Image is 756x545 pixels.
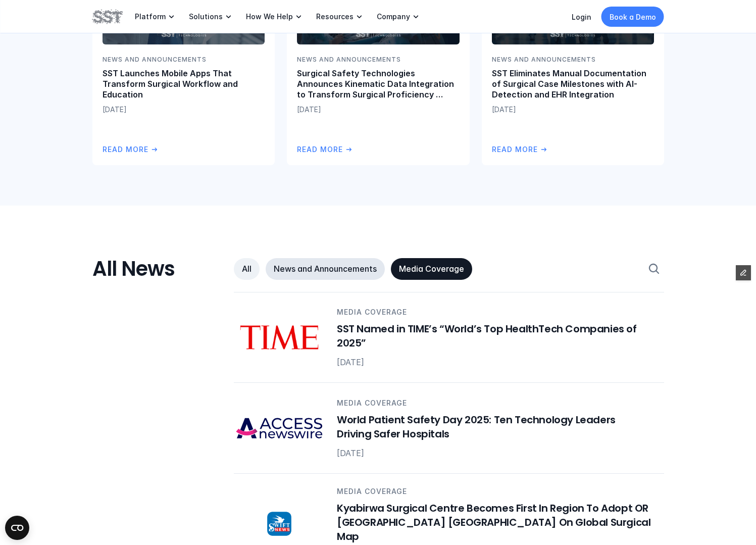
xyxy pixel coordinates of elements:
p: Media Coverage [337,486,407,497]
p: Read More [103,144,148,155]
a: Login [572,13,591,21]
p: [DATE] [103,104,265,115]
a: Access Newswire logoMedia CoverageWorld Patient Safety Day 2025: Ten Technology Leaders Driving S... [234,383,664,474]
p: News and Announcements [103,55,265,64]
img: Swift News logo [234,506,325,541]
p: Solutions [189,12,223,21]
img: TIME logo [234,320,325,355]
p: SST Launches Mobile Apps That Transform Surgical Workflow and Education [103,68,265,100]
p: Book a Demo [610,12,656,22]
p: News and Announcements [297,55,459,64]
h6: Kyabirwa Surgical Centre Becomes First In Region To Adopt OR [GEOGRAPHIC_DATA] [GEOGRAPHIC_DATA] ... [337,501,652,543]
p: Platform [135,12,166,21]
p: Read More [491,144,537,155]
p: [DATE] [337,356,652,368]
p: SST Eliminates Manual Documentation of Surgical Case Milestones with AI-Detection and EHR Integra... [491,68,653,100]
p: How We Help [246,12,293,21]
a: TIME logoMedia CoverageSST Named in TIME’s “World’s Top HealthTech Companies of 2025”[DATE] [234,292,664,383]
img: Access Newswire logo [234,411,325,446]
img: SST logo [92,8,123,25]
p: [DATE] [337,447,652,459]
button: Edit Framer Content [736,265,751,280]
p: All [242,264,251,274]
p: Media Coverage [337,398,407,409]
p: News and Announcements [274,264,377,274]
p: Resources [316,12,354,21]
p: Read More [297,144,343,155]
p: Surgical Safety Technologies Announces Kinematic Data Integration to Transform Surgical Proficien... [297,68,459,100]
button: Search Icon [644,259,664,279]
p: News and Announcements [491,55,653,64]
p: Media Coverage [399,264,464,274]
p: Company [377,12,410,21]
p: Media Coverage [337,307,407,318]
p: [DATE] [297,104,459,115]
h6: SST Named in TIME’s “World’s Top HealthTech Companies of 2025” [337,322,652,350]
a: Book a Demo [601,7,664,27]
button: Open CMP widget [5,516,29,540]
h3: All News [92,256,214,282]
h6: World Patient Safety Day 2025: Ten Technology Leaders Driving Safer Hospitals [337,413,652,441]
p: [DATE] [491,104,653,115]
